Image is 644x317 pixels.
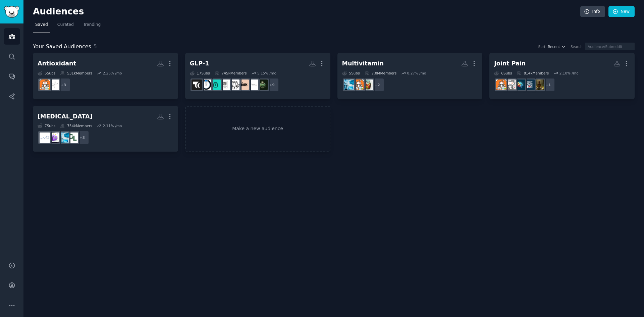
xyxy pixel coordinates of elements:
img: vitamins [363,80,373,90]
a: New [608,6,635,17]
div: + 3 [56,78,70,92]
img: PrimePeptides [248,80,258,90]
img: GLP1_Ozempic_Weygovy [220,80,230,90]
span: Recent [548,44,560,49]
div: [MEDICAL_DATA] [38,112,93,121]
img: AgingStronger [534,80,544,90]
h2: Audiences [33,6,580,17]
img: ChronicPain [505,80,516,90]
div: Search [571,44,583,49]
img: geneticlifehacks [68,133,78,143]
img: Biohackers [344,80,354,90]
span: Your Saved Audiences [33,43,91,51]
div: Multivitamin [342,59,384,68]
div: 17 Sub s [190,71,210,75]
input: Audience/Subreddit [585,43,635,50]
a: Joint Pain6Subs814kMembers2.10% /mo+1AgingStrongerJointPain101backpainChronicPainSupplements [489,53,635,99]
div: 5.15 % /mo [257,71,276,75]
div: 2.11 % /mo [103,123,122,128]
img: GLP1_loss100plus [229,80,239,90]
img: backpain [515,80,525,90]
span: Curated [57,22,74,28]
img: Supplements [40,80,50,90]
div: + 3 [75,130,89,145]
img: compoundedtirzepatide [210,80,221,90]
div: 2.10 % /mo [559,71,579,75]
div: 7 Sub s [38,123,55,128]
div: 0.27 % /mo [407,71,426,75]
div: 745k Members [215,71,247,75]
a: GLP-117Subs745kMembers5.15% /mo+9RoyalPeptidesPrimePeptidesHimsWeightlossGLP1_loss100plusGLP1_Oze... [185,53,330,99]
div: Sort [538,44,546,49]
div: 754k Members [60,123,92,128]
img: JointPain101 [524,80,535,90]
div: 6 Sub s [494,71,512,75]
a: Trending [81,19,103,33]
div: Antioxidant [38,59,76,68]
img: GummySearch logo [4,6,19,18]
div: 5 Sub s [38,71,55,75]
div: GLP-1 [190,59,209,68]
img: tirzepatidecompound [192,80,202,90]
a: Info [580,6,605,17]
div: Joint Pain [494,59,526,68]
a: Antioxidant5Subs531kMembers2.26% /mo+3ScientificNutritionSupplements [33,53,178,99]
a: Multivitamin5Subs7.0MMembers0.27% /mo+2vitaminsSupplementsBiohackers [337,53,483,99]
div: + 1 [541,78,555,92]
span: 5 [94,43,97,50]
img: MastCellDiseases [49,133,59,143]
button: Recent [548,44,566,49]
img: RoyalPeptides [257,80,268,90]
a: [MEDICAL_DATA]7Subs754kMembers2.11% /mo+3geneticlifehacksBiohackersMastCellDiseasesHistamineIntol... [33,106,178,152]
div: 5 Sub s [342,71,360,75]
div: 2.26 % /mo [103,71,122,75]
div: 814k Members [517,71,549,75]
div: 7.0M Members [365,71,396,75]
a: Saved [33,19,50,33]
img: Biohackers [58,133,69,143]
img: HistamineIntolerance [40,133,50,143]
img: ScientificNutrition [49,80,59,90]
img: Retatrutide [201,80,211,90]
div: + 2 [370,78,384,92]
a: Curated [55,19,76,33]
a: Make a new audience [185,106,330,152]
span: Trending [83,22,101,28]
div: + 9 [265,78,279,92]
span: Saved [35,22,48,28]
div: 531k Members [60,71,92,75]
img: Supplements [353,80,364,90]
img: Supplements [496,80,506,90]
img: HimsWeightloss [238,80,249,90]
